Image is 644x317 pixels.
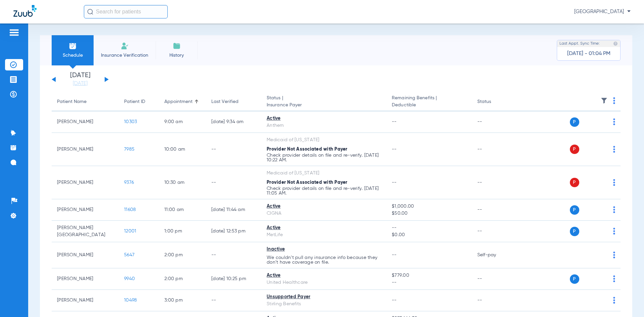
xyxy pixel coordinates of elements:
[267,301,381,308] div: Stirling Benefits
[570,227,579,236] span: P
[124,119,137,124] span: 10303
[211,98,256,105] div: Last Verified
[84,5,168,18] input: Search for patients
[164,98,193,105] div: Appointment
[392,203,466,210] span: $1,000.00
[570,117,579,127] span: P
[392,224,466,231] span: --
[613,97,615,104] img: group-dot-blue.svg
[267,115,381,122] div: Active
[121,42,129,50] img: Manual Insurance Verification
[159,242,206,268] td: 2:00 PM
[574,8,631,15] span: [GEOGRAPHIC_DATA]
[159,221,206,242] td: 1:00 PM
[570,274,579,284] span: P
[124,298,137,303] span: 10498
[206,111,261,133] td: [DATE] 9:34 AM
[52,133,119,166] td: [PERSON_NAME]
[267,102,381,109] span: Insurance Payer
[52,290,119,311] td: [PERSON_NAME]
[392,272,466,279] span: $779.00
[124,276,135,281] span: 9940
[159,111,206,133] td: 9:00 AM
[159,268,206,290] td: 2:00 PM
[159,133,206,166] td: 10:00 AM
[267,186,381,196] p: Check provider details on file and re-verify. [DATE] 11:05 AM.
[52,166,119,199] td: [PERSON_NAME]
[472,111,517,133] td: --
[613,118,615,125] img: group-dot-blue.svg
[173,42,181,50] img: History
[206,242,261,268] td: --
[613,275,615,282] img: group-dot-blue.svg
[206,221,261,242] td: [DATE] 12:53 PM
[206,268,261,290] td: [DATE] 10:25 PM
[392,180,397,185] span: --
[124,180,134,185] span: 9376
[472,221,517,242] td: --
[124,147,135,152] span: 7985
[124,98,154,105] div: Patient ID
[267,122,381,129] div: Anthem
[60,80,100,87] a: [DATE]
[267,294,381,301] div: Unsupported Payer
[211,98,238,105] div: Last Verified
[261,93,386,111] th: Status |
[267,180,347,185] span: Provider Not Associated with Payer
[267,279,381,286] div: United Healthcare
[52,199,119,221] td: [PERSON_NAME]
[570,205,579,215] span: P
[472,268,517,290] td: --
[472,199,517,221] td: --
[60,72,100,87] li: [DATE]
[124,207,136,212] span: 11608
[87,9,93,15] img: Search Icon
[392,253,397,257] span: --
[472,290,517,311] td: --
[613,228,615,234] img: group-dot-blue.svg
[206,133,261,166] td: --
[161,52,193,59] span: History
[613,206,615,213] img: group-dot-blue.svg
[57,52,89,59] span: Schedule
[392,210,466,217] span: $50.00
[267,255,381,265] p: We couldn’t pull any insurance info because they don’t have coverage on file.
[567,50,610,57] span: [DATE] - 01:04 PM
[159,199,206,221] td: 11:00 AM
[13,5,37,17] img: Zuub Logo
[472,242,517,268] td: Self-pay
[57,98,87,105] div: Patient Name
[267,272,381,279] div: Active
[267,203,381,210] div: Active
[9,29,19,37] img: hamburger-icon
[206,199,261,221] td: [DATE] 11:44 AM
[267,231,381,239] div: MetLife
[392,279,466,286] span: --
[472,166,517,199] td: --
[570,145,579,154] span: P
[124,229,136,233] span: 12001
[570,178,579,187] span: P
[52,242,119,268] td: [PERSON_NAME]
[52,268,119,290] td: [PERSON_NAME]
[610,285,644,317] iframe: Chat Widget
[613,252,615,258] img: group-dot-blue.svg
[52,111,119,133] td: [PERSON_NAME]
[69,42,77,50] img: Schedule
[159,166,206,199] td: 10:30 AM
[613,179,615,186] img: group-dot-blue.svg
[392,298,397,303] span: --
[124,253,135,257] span: 5647
[267,170,381,177] div: Medicaid of [US_STATE]
[392,119,397,124] span: --
[392,102,466,109] span: Deductible
[57,98,113,105] div: Patient Name
[559,40,600,47] span: Last Appt. Sync Time:
[613,146,615,153] img: group-dot-blue.svg
[472,133,517,166] td: --
[267,153,381,162] p: Check provider details on file and re-verify. [DATE] 10:22 AM.
[164,98,201,105] div: Appointment
[124,98,145,105] div: Patient ID
[267,137,381,144] div: Medicaid of [US_STATE]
